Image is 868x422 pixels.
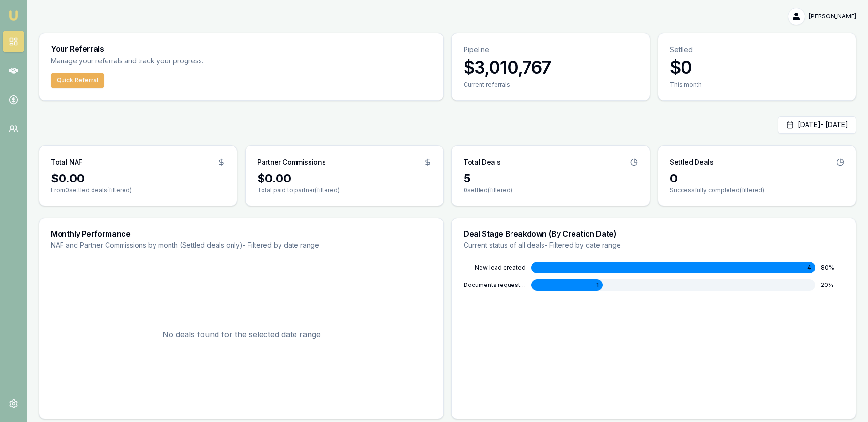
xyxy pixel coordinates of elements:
[51,56,299,67] p: Manage your referrals and track your progress.
[464,264,526,271] div: NEW LEAD CREATED
[257,171,432,186] div: $0.00
[464,186,638,194] p: 0 settled (filtered)
[51,45,432,53] h3: Your Referrals
[670,186,844,194] p: Successfully completed (filtered)
[51,241,432,250] p: NAF and Partner Commissions by month (Settled deals only) - Filtered by date range
[821,264,844,271] div: 80 %
[809,13,856,20] span: [PERSON_NAME]
[464,281,526,289] div: DOCUMENTS REQUESTED FROM CLIENT
[821,281,844,289] div: 20 %
[464,81,638,89] div: Current referrals
[670,81,844,89] div: This month
[8,10,19,21] img: emu-icon-u.png
[670,45,844,55] p: Settled
[778,116,856,134] button: [DATE]- [DATE]
[807,264,811,271] span: 4
[51,73,104,88] button: Quick Referral
[670,58,844,77] h3: $0
[51,157,82,167] h3: Total NAF
[51,262,432,407] div: No deals found for the selected date range
[596,281,599,289] span: 1
[257,186,432,194] p: Total paid to partner (filtered)
[464,157,500,167] h3: Total Deals
[257,157,325,167] h3: Partner Commissions
[670,171,844,186] div: 0
[464,171,638,186] div: 5
[464,241,844,250] p: Current status of all deals - Filtered by date range
[464,230,844,238] h3: Deal Stage Breakdown (By Creation Date)
[51,171,225,186] div: $0.00
[464,45,638,55] p: Pipeline
[670,157,713,167] h3: Settled Deals
[51,186,225,194] p: From 0 settled deals (filtered)
[51,230,432,238] h3: Monthly Performance
[464,58,638,77] h3: $3,010,767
